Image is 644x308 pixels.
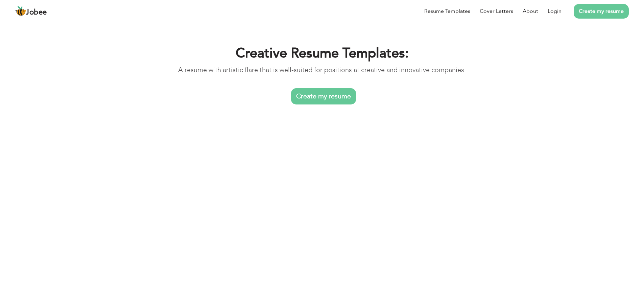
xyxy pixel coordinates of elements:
img: jobee.io [15,6,26,17]
p: A resume with artistic flare that is well-suited for positions at creative and innovative companies. [177,65,467,75]
a: Login [548,7,562,15]
a: Jobee [15,6,47,17]
a: Create my resume [291,88,356,104]
a: About [523,7,538,15]
a: Cover Letters [480,7,513,15]
a: Create my resume [574,4,629,19]
span: Jobee [26,9,47,16]
a: Resume Templates [424,7,470,15]
h1: Creative Resume Templates: [177,45,467,62]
